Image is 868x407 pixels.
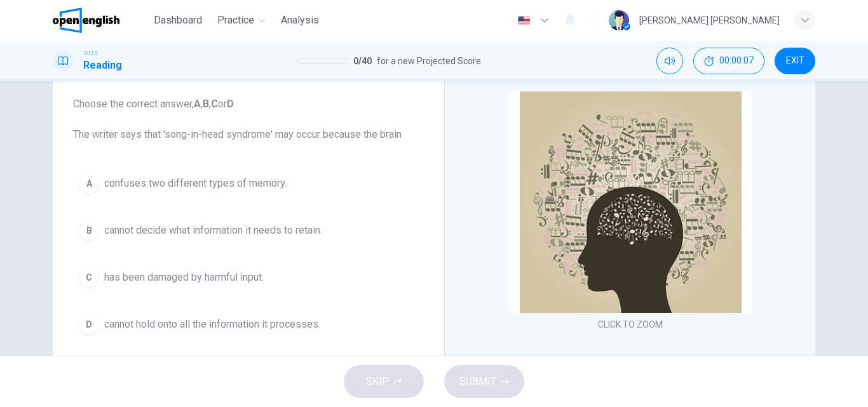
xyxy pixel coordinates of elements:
div: Hide [693,48,764,74]
a: OpenEnglish logo [53,8,149,33]
b: C [211,98,218,110]
button: Dashboard [149,9,207,32]
button: Practice [212,9,271,32]
div: C [79,267,99,288]
b: B [203,98,209,110]
img: OpenEnglish logo [53,8,119,33]
span: EXIT [786,56,804,66]
div: D [79,314,99,335]
div: A [79,173,99,194]
span: Practice [217,13,254,28]
span: 00:00:07 [719,56,754,66]
h1: Reading [83,58,122,73]
span: IELTS [83,49,98,58]
img: Profile picture [609,10,629,30]
span: Analysis [281,13,319,28]
div: Mute [656,48,683,74]
img: en [516,16,532,25]
span: Choose the correct answer, , , or . The writer says that 'song-in-head syndrome' may occur becaus... [73,97,424,142]
button: Aconfuses two different types of memory. [73,168,424,199]
button: Dcannot hold onto all the information it processes. [73,309,424,340]
button: Analysis [276,9,324,32]
span: cannot hold onto all the information it processes. [104,317,320,332]
div: [PERSON_NAME] [PERSON_NAME] [639,13,780,28]
span: confuses two different types of memory. [104,176,287,191]
span: 0 / 40 [353,53,372,69]
button: Bcannot decide what information it needs to retain. [73,215,424,246]
div: B [79,220,99,241]
b: D [227,98,234,110]
button: EXIT [775,48,815,74]
span: for a new Projected Score [377,53,481,69]
span: has been damaged by harmful input. [104,270,264,285]
button: 00:00:07 [693,48,764,74]
button: Chas been damaged by harmful input. [73,262,424,293]
b: A [194,98,201,110]
span: Dashboard [154,13,202,28]
span: cannot decide what information it needs to retain. [104,223,322,238]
